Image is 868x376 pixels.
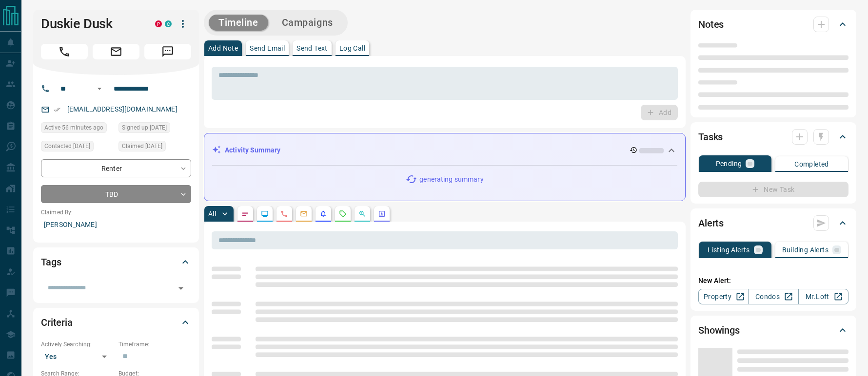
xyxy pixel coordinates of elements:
p: generating summary [419,174,483,185]
div: Showings [698,319,848,342]
div: TBD [41,185,191,203]
div: Tasks [698,125,848,149]
a: Property [698,289,749,304]
p: Actively Searching: [41,340,114,349]
div: Renter [41,159,191,177]
div: Yes [41,349,114,364]
a: [EMAIL_ADDRESS][DOMAIN_NAME] [67,105,178,113]
div: Tue Jan 11 2022 [118,122,191,136]
div: Tue Jan 11 2022 [118,141,191,154]
div: Notes [698,13,848,36]
h2: Tags [41,254,61,270]
svg: Lead Browsing Activity [261,210,269,218]
p: Activity Summary [225,145,280,155]
div: Activity Summary [212,141,677,159]
p: New Alert: [698,276,848,286]
svg: Agent Actions [378,210,386,218]
h2: Criteria [41,315,73,330]
a: Mr.Loft [798,289,848,304]
svg: Email Verified [54,106,60,113]
div: Criteria [41,311,191,334]
button: Open [174,282,188,295]
h2: Notes [698,17,724,32]
div: condos.ca [165,20,172,27]
div: property.ca [155,20,162,27]
h2: Showings [698,322,740,338]
a: Condos [748,289,798,304]
svg: Calls [280,210,288,218]
span: Claimed [DATE] [122,141,162,151]
p: Send Text [296,45,328,52]
p: All [208,210,216,217]
div: Fri Oct 10 2025 [41,141,114,154]
p: Claimed By: [41,208,191,217]
span: Active 56 minutes ago [44,123,103,132]
p: Completed [794,161,829,168]
h1: Duskie Dusk [41,16,140,32]
button: Campaigns [272,15,343,31]
p: Send Email [250,45,285,52]
svg: Opportunities [358,210,366,218]
p: Timeframe: [118,340,191,349]
svg: Emails [300,210,308,218]
p: Add Note [208,45,238,52]
p: [PERSON_NAME] [41,217,191,233]
h2: Tasks [698,129,723,145]
span: Call [41,44,88,59]
svg: Notes [241,210,249,218]
p: Listing Alerts [708,246,750,253]
span: Signed up [DATE] [122,123,167,132]
p: Building Alerts [782,246,829,253]
button: Open [94,83,105,94]
span: Contacted [DATE] [44,141,90,151]
div: Alerts [698,211,848,235]
p: Log Call [339,45,365,52]
svg: Requests [339,210,347,218]
span: Email [93,44,139,59]
div: Tags [41,250,191,274]
button: Timeline [209,15,268,31]
h2: Alerts [698,215,724,231]
span: Message [144,44,191,59]
p: Pending [716,160,742,167]
div: Tue Oct 14 2025 [41,122,114,136]
svg: Listing Alerts [319,210,327,218]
